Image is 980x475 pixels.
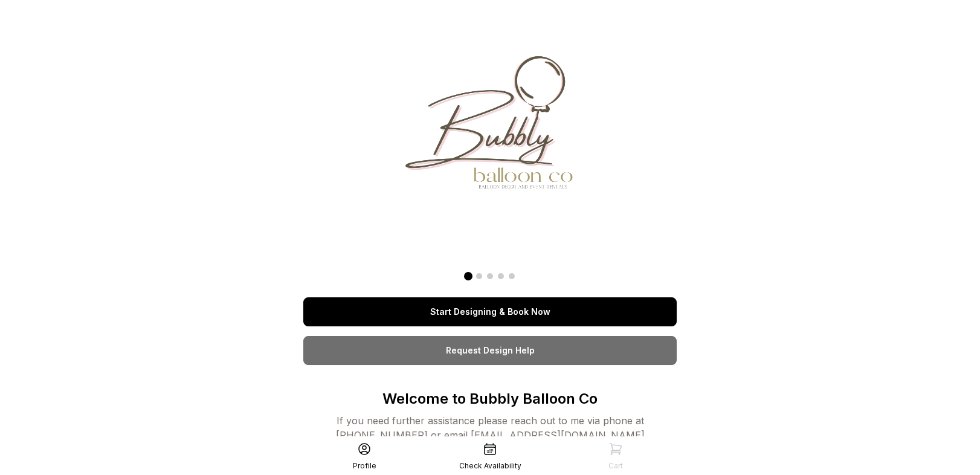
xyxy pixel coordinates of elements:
div: Check Availability [459,461,521,471]
a: Start Designing & Book Now [303,297,677,326]
div: Profile [353,461,376,471]
div: Cart [608,461,623,471]
div: If you need further assistance please reach out to me via phone at [PHONE_NUMBER] or email [EMAIL... [303,413,677,442]
p: Welcome to Bubbly Balloon Co [303,389,677,409]
a: Request Design Help [303,336,677,365]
